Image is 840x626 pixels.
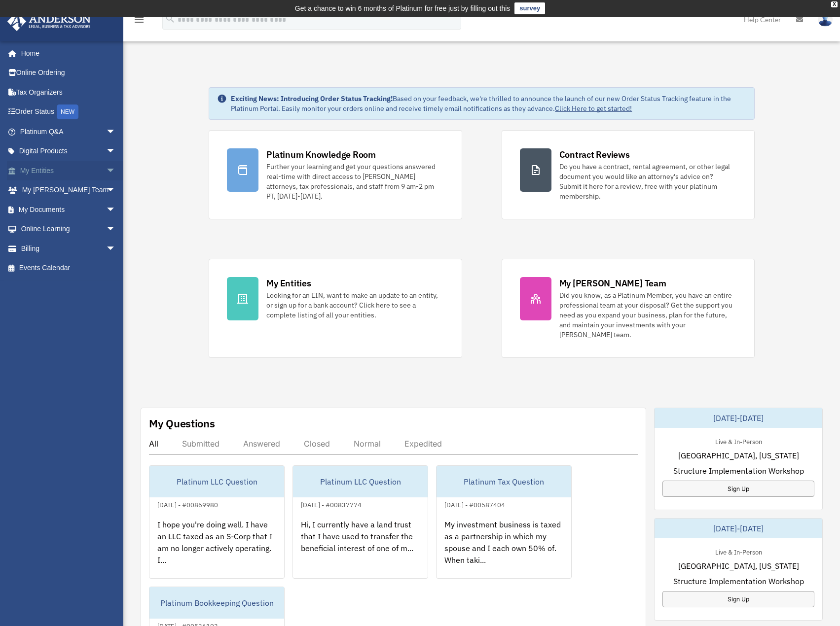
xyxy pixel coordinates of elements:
[7,200,131,219] a: My Documentsarrow_drop_down
[149,499,226,509] div: [DATE] - #00869980
[655,408,822,428] div: [DATE]-[DATE]
[106,141,126,162] span: arrow_drop_down
[559,148,630,161] div: Contract Reviews
[7,82,131,102] a: Tax Organizers
[295,2,511,14] div: Get a chance to win 6 months of Platinum for free just by filling out this
[165,13,176,24] i: search
[831,1,838,7] div: close
[673,575,804,587] span: Structure Implementation Workshop
[304,439,330,449] div: Closed
[404,439,442,449] div: Expedited
[559,290,736,340] div: Did you know, as a Platinum Member, you have an entire professional team at your disposal? Get th...
[7,122,131,141] a: Platinum Q&Aarrow_drop_down
[106,219,126,240] span: arrow_drop_down
[106,180,126,201] span: arrow_drop_down
[502,130,755,219] a: Contract Reviews Do you have a contract, rental agreement, or other legal document you would like...
[209,259,462,358] a: My Entities Looking for an EIN, want to make an update to an entity, or sign up for a bank accoun...
[182,439,219,449] div: Submitted
[502,259,755,358] a: My [PERSON_NAME] Team Did you know, as a Platinum Member, you have an entire professional team at...
[818,12,833,27] img: User Pic
[7,161,131,180] a: My Entitiesarrow_drop_down
[293,499,369,509] div: [DATE] - #00837774
[106,122,126,142] span: arrow_drop_down
[662,591,814,607] a: Sign Up
[149,511,284,588] div: I hope you're doing well. I have an LLC taxed as an S-Corp that I am no longer actively operating...
[655,519,822,538] div: [DATE]-[DATE]
[266,148,376,161] div: Platinum Knowledge Room
[707,546,770,556] div: Live & In-Person
[555,104,632,113] a: Click Here to get started!
[243,439,280,449] div: Answered
[7,102,131,122] a: Order StatusNEW
[7,258,131,278] a: Events Calendar
[559,162,736,201] div: Do you have a contract, rental agreement, or other legal document you would like an attorney's ad...
[678,450,799,461] span: [GEOGRAPHIC_DATA], [US_STATE]
[106,239,126,259] span: arrow_drop_down
[149,465,285,579] a: Platinum LLC Question[DATE] - #00869980I hope you're doing well. I have an LLC taxed as an S-Corp...
[266,162,443,201] div: Further your learning and get your questions answered real-time with direct access to [PERSON_NAM...
[436,465,572,579] a: Platinum Tax Question[DATE] - #00587404My investment business is taxed as a partnership in which ...
[437,511,571,588] div: My investment business is taxed as a partnership in which my spouse and I each own 50% of. When t...
[266,290,443,320] div: Looking for an EIN, want to make an update to an entity, or sign up for a bank account? Click her...
[292,465,428,579] a: Platinum LLC Question[DATE] - #00837774Hi, I currently have a land trust that I have used to tran...
[673,465,804,477] span: Structure Implementation Workshop
[437,499,513,509] div: [DATE] - #00587404
[707,436,770,446] div: Live & In-Person
[149,466,284,497] div: Platinum LLC Question
[678,560,799,572] span: [GEOGRAPHIC_DATA], [US_STATE]
[662,481,814,497] a: Sign Up
[231,94,393,103] strong: Exciting News: Introducing Order Status Tracking!
[7,63,131,83] a: Online Ordering
[106,161,126,181] span: arrow_drop_down
[106,200,126,220] span: arrow_drop_down
[7,180,131,200] a: My [PERSON_NAME] Teamarrow_drop_down
[559,277,666,289] div: My [PERSON_NAME] Team
[4,12,94,31] img: Anderson Advisors Platinum Portal
[7,141,131,161] a: Digital Productsarrow_drop_down
[149,439,158,449] div: All
[7,219,131,239] a: Online Learningarrow_drop_down
[57,104,78,119] div: NEW
[209,130,462,219] a: Platinum Knowledge Room Further your learning and get your questions answered real-time with dire...
[437,466,571,497] div: Platinum Tax Question
[231,94,746,113] div: Based on your feedback, we're thrilled to announce the launch of our new Order Status Tracking fe...
[7,43,126,63] a: Home
[266,277,311,289] div: My Entities
[133,17,145,26] a: menu
[293,466,428,497] div: Platinum LLC Question
[149,416,215,431] div: My Questions
[7,239,131,258] a: Billingarrow_drop_down
[514,2,545,14] a: survey
[149,587,284,619] div: Platinum Bookkeeping Question
[133,14,145,26] i: menu
[354,439,381,449] div: Normal
[293,511,428,588] div: Hi, I currently have a land trust that I have used to transfer the beneficial interest of one of ...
